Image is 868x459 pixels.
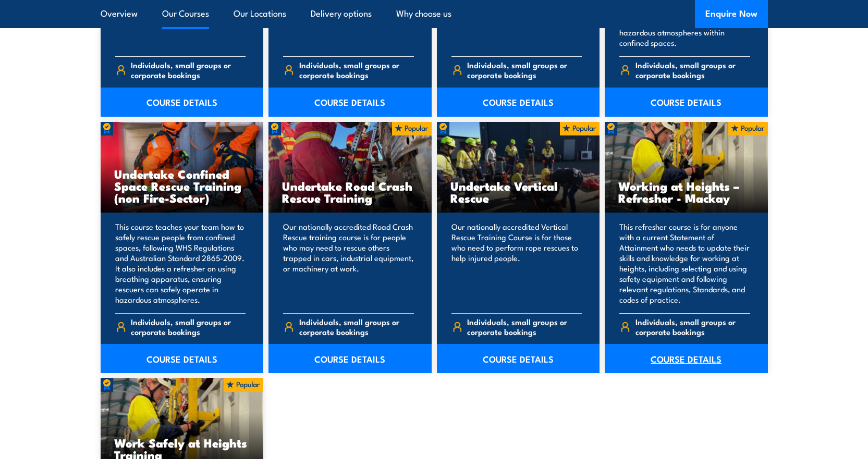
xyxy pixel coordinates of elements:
[437,88,600,117] a: COURSE DETAILS
[268,344,432,373] a: COURSE DETAILS
[114,168,250,204] h3: Undertake Confined Space Rescue Training (non Fire-Sector)
[131,317,246,337] span: Individuals, small groups or corporate bookings
[467,317,582,337] span: Individuals, small groups or corporate bookings
[283,221,414,305] p: Our nationally accredited Road Crash Rescue training course is for people who may need to rescue ...
[282,180,418,204] h3: Undertake Road Crash Rescue Training
[618,180,754,204] h3: Working at Heights – Refresher - Mackay
[101,88,264,117] a: COURSE DETAILS
[635,60,750,80] span: Individuals, small groups or corporate bookings
[101,344,264,373] a: COURSE DETAILS
[268,88,432,117] a: COURSE DETAILS
[131,60,246,80] span: Individuals, small groups or corporate bookings
[299,60,414,80] span: Individuals, small groups or corporate bookings
[619,221,750,305] p: This refresher course is for anyone with a current Statement of Attainment who needs to update th...
[451,221,582,305] p: Our nationally accredited Vertical Rescue Training Course is for those who need to perform rope r...
[605,88,768,117] a: COURSE DETAILS
[115,221,246,305] p: This course teaches your team how to safely rescue people from confined spaces, following WHS Reg...
[437,344,600,373] a: COURSE DETAILS
[450,180,586,204] h3: Undertake Vertical Rescue
[299,317,414,337] span: Individuals, small groups or corporate bookings
[635,317,750,337] span: Individuals, small groups or corporate bookings
[467,60,582,80] span: Individuals, small groups or corporate bookings
[605,344,768,373] a: COURSE DETAILS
